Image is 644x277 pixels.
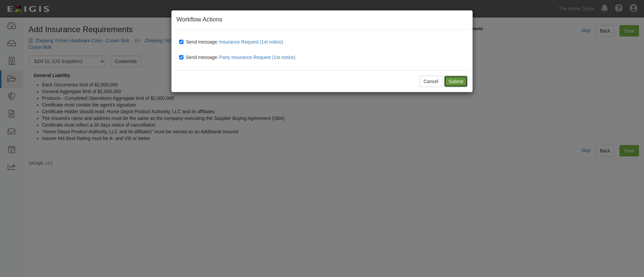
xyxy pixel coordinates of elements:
input: Send message:Party Insurance Request (1st notice) [179,55,183,60]
button: Send message: [218,38,286,46]
input: Send message:Insurance Request (1st notice) [179,39,183,45]
input: Submit [444,76,468,87]
h4: Workflow Actions [176,15,468,24]
span: Send message: [186,39,286,45]
span: Insurance Request (1st notice) [219,39,283,45]
span: Party Insurance Request (1st notice) [219,55,295,60]
button: Send message: [218,53,298,62]
button: Cancel [419,76,443,87]
span: Send message: [186,55,298,60]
